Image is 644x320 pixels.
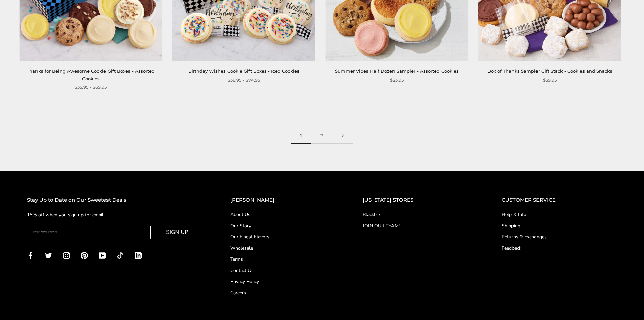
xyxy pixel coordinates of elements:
[502,211,617,218] a: Help & Info
[228,77,260,84] span: $38.95 - $74.95
[27,251,34,259] a: Facebook
[332,128,353,144] a: Next page
[75,84,107,91] span: $35.95 - $69.95
[188,68,300,74] a: Birthday Wishes Cookie Gift Boxes - Iced Cookies
[63,251,70,259] a: Instagram
[543,77,557,84] span: $39.95
[363,222,475,229] a: JOIN OUR TEAM!
[502,244,617,252] a: Feedback
[390,77,404,84] span: $23.95
[27,196,203,205] h2: Stay Up to Date on Our Sweetest Deals!
[230,222,336,229] a: Our Story
[363,211,475,218] a: Blacklick
[502,222,617,229] a: Shipping
[311,128,332,144] a: 2
[487,68,612,74] a: Box of Thanks Sampler Gift Stack - Cookies and Snacks
[363,196,475,205] h2: [US_STATE] STORES
[230,278,336,285] a: Privacy Policy
[155,226,199,239] button: SIGN UP
[335,68,459,74] a: Summer Vibes Half Dozen Sampler - Assorted Cookies
[230,211,336,218] a: About Us
[27,68,155,81] a: Thanks for Being Awesome Cookie Gift Boxes - Assorted Cookies
[230,256,336,263] a: Terms
[27,211,203,219] p: 15% off when you sign up for email
[502,233,617,240] a: Returns & Exchanges
[230,196,336,205] h2: [PERSON_NAME]
[117,251,124,259] a: TikTok
[45,251,52,259] a: Twitter
[230,289,336,296] a: Careers
[230,233,336,240] a: Our Finest Flavors
[31,226,151,239] input: Enter your email
[230,244,336,252] a: Wholesale
[81,251,88,259] a: Pinterest
[291,128,311,144] span: 1
[502,196,617,205] h2: CUSTOMER SERVICE
[5,294,70,315] iframe: Sign Up via Text for Offers
[230,267,336,274] a: Contact Us
[135,251,142,259] a: LinkedIn
[99,251,106,259] a: YouTube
